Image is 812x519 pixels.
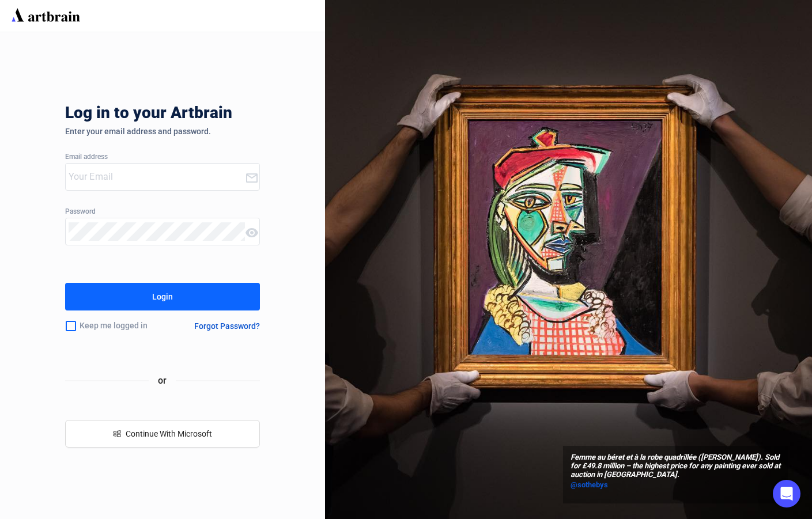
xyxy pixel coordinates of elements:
div: Email address [65,153,260,161]
a: @sothebys [571,479,780,491]
button: windowsContinue With Microsoft [65,420,260,448]
button: Login [65,283,260,310]
span: Continue With Microsoft [126,429,212,438]
div: Open Intercom Messenger [773,480,800,507]
div: Forgot Password? [194,321,260,331]
span: Femme au béret et à la robe quadrillée ([PERSON_NAME]). Sold for £49.8 million – the highest pric... [571,453,780,479]
span: @sothebys [571,480,608,489]
div: Password [65,208,260,216]
div: Login [152,287,173,306]
div: Keep me logged in [65,314,172,338]
input: Your Email [69,168,245,186]
div: Enter your email address and password. [65,127,260,136]
span: windows [113,430,121,438]
div: Log in to your Artbrain [65,104,411,127]
span: or [149,373,176,388]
